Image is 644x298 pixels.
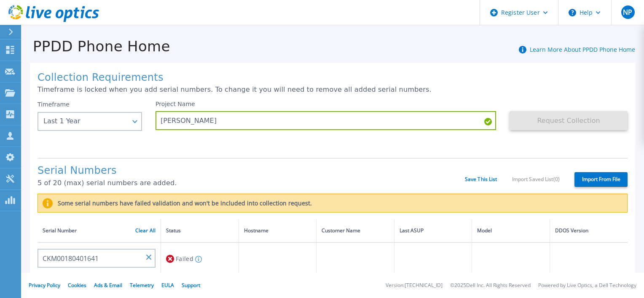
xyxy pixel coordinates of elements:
th: Status [161,219,239,242]
button: Request Collection [510,111,628,130]
a: Support [182,282,200,289]
a: Cookies [68,282,86,289]
li: Version: [TECHNICAL_ID] [386,283,443,288]
span: NP [623,9,632,16]
li: Powered by Live Optics, a Dell Technology [538,283,636,288]
th: Last ASUP [394,219,472,242]
h1: Collection Requirements [38,72,628,84]
a: EULA [161,282,174,289]
input: Enter Project Name [156,111,496,130]
div: Serial Number [43,226,156,235]
input: Enter Serial Number [38,249,156,268]
label: Timeframe [38,101,70,108]
a: Learn More About PPDD Phone Home [530,45,635,53]
a: Ads & Email [94,282,122,289]
div: Last 1 Year [43,117,127,125]
th: DDOS Version [550,219,628,242]
th: Customer Name [317,219,394,242]
p: 5 of 20 (max) serial numbers are added. [38,179,465,187]
div: Failed [166,251,233,266]
h1: Serial Numbers [38,165,465,177]
th: Hostname [239,219,317,242]
h1: PPDD Phone Home [21,38,170,55]
label: Import From File [574,172,628,187]
a: Save This List [465,176,497,182]
a: Telemetry [130,282,154,289]
p: Timeframe is locked when you add serial numbers. To change it you will need to remove all added s... [38,86,628,93]
th: Model [472,219,550,242]
a: Privacy Policy [29,282,60,289]
li: © 2025 Dell Inc. All Rights Reserved [450,283,531,288]
label: Project Name [156,101,195,107]
label: Some serial numbers have failed validation and won't be included into collection request. [53,200,312,207]
a: Clear All [135,228,156,234]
